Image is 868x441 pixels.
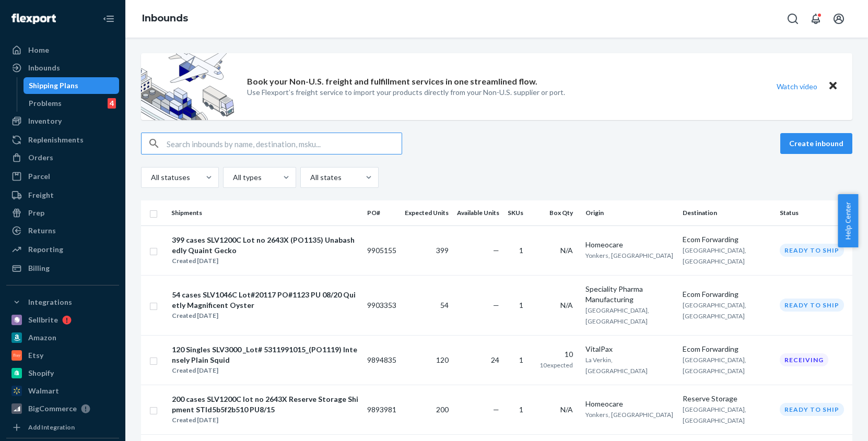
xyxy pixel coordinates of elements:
[28,225,56,236] div: Returns
[172,256,358,266] div: Created [DATE]
[28,244,63,255] div: Reporting
[493,301,499,309] span: —
[683,246,746,265] span: [GEOGRAPHIC_DATA], [GEOGRAPHIC_DATA]
[436,355,449,364] span: 120
[28,386,59,396] div: Walmart
[172,415,358,425] div: Created [DATE]
[172,394,358,415] div: 200 cases SLV1200C lot no 2643X Reserve Storage Shipment STId5b5f2b510 PU8/15
[585,284,674,305] div: Speciality Pharma Manufacturing
[493,405,499,414] span: —
[800,410,858,436] iframe: Opens a widget where you can chat to one of our agents
[28,297,72,307] div: Integrations
[6,168,119,185] a: Parcel
[683,301,746,320] span: [GEOGRAPHIC_DATA], [GEOGRAPHIC_DATA]
[28,208,44,218] div: Prep
[585,252,673,259] span: Yonkers, [GEOGRAPHIC_DATA]
[782,8,803,29] button: Open Search Box
[232,172,233,183] input: All types
[770,79,824,94] button: Watch video
[172,290,358,311] div: 54 cases SLV1046C Lot#20117 PO#1123 PU 08/20 Quietly Magnificent Oyster
[780,403,844,416] div: Ready to ship
[28,171,50,182] div: Parcel
[560,246,573,255] span: N/A
[28,350,43,361] div: Etsy
[683,344,771,354] div: Ecom Forwarding
[453,200,503,225] th: Available Units
[539,361,573,369] span: 10 expected
[6,260,119,277] a: Billing
[683,394,771,404] div: Reserve Storage
[247,76,537,88] p: Book your Non-U.S. freight and fulfillment services in one streamlined flow.
[780,299,844,312] div: Ready to ship
[172,235,358,256] div: 399 cases SLV1200C Lot no 2643X (PO1135) Unabashedly Quaint Gecko
[519,246,523,255] span: 1
[172,365,358,376] div: Created [DATE]
[28,423,75,432] div: Add Integration
[6,347,119,364] a: Etsy
[436,405,449,414] span: 200
[363,335,401,385] td: 9894835
[536,349,573,360] div: 10
[585,344,674,354] div: VitalPax
[28,135,84,145] div: Replenishments
[838,194,858,247] button: Help Center
[28,190,54,200] div: Freight
[585,240,674,250] div: Homeocare
[6,241,119,258] a: Reporting
[826,79,840,94] button: Close
[780,244,844,257] div: Ready to ship
[436,246,449,255] span: 399
[28,263,50,273] div: Billing
[585,306,649,325] span: [GEOGRAPHIC_DATA], [GEOGRAPHIC_DATA]
[581,200,678,225] th: Origin
[560,301,573,309] span: N/A
[134,4,196,34] ol: breadcrumbs
[6,400,119,417] a: BigCommerce
[28,63,60,73] div: Inbounds
[98,8,119,29] button: Close Navigation
[780,353,828,366] div: Receiving
[28,152,53,163] div: Orders
[28,403,77,414] div: BigCommerce
[401,200,453,225] th: Expected Units
[6,132,119,148] a: Replenishments
[585,399,674,409] div: Homeocare
[6,59,119,76] a: Inbounds
[585,411,673,419] span: Yonkers, [GEOGRAPHIC_DATA]
[678,200,776,225] th: Destination
[247,87,565,98] p: Use Flexport’s freight service to import your products directly from your Non-U.S. supplier or port.
[29,98,62,109] div: Problems
[309,172,310,183] input: All states
[503,200,532,225] th: SKUs
[683,406,746,424] span: [GEOGRAPHIC_DATA], [GEOGRAPHIC_DATA]
[440,301,449,309] span: 54
[24,95,120,112] a: Problems4
[28,368,54,378] div: Shopify
[6,365,119,382] a: Shopify
[24,77,120,94] a: Shipping Plans
[363,200,401,225] th: PO#
[11,14,56,24] img: Flexport logo
[167,133,402,154] input: Search inbounds by name, destination, msku...
[142,13,188,24] a: Inbounds
[683,356,746,375] span: [GEOGRAPHIC_DATA], [GEOGRAPHIC_DATA]
[6,205,119,221] a: Prep
[519,355,523,364] span: 1
[560,405,573,414] span: N/A
[172,344,358,365] div: 120 Singles SLV3000 _Lot# 5311991015_(PO1119) Intensely Plain Squid
[28,332,56,343] div: Amazon
[167,200,363,225] th: Shipments
[172,311,358,321] div: Created [DATE]
[150,172,151,183] input: All statuses
[363,225,401,275] td: 9905155
[363,275,401,335] td: 9903353
[776,200,852,225] th: Status
[6,149,119,166] a: Orders
[6,222,119,239] a: Returns
[519,405,523,414] span: 1
[6,329,119,346] a: Amazon
[491,355,499,364] span: 24
[28,116,62,126] div: Inventory
[805,8,826,29] button: Open notifications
